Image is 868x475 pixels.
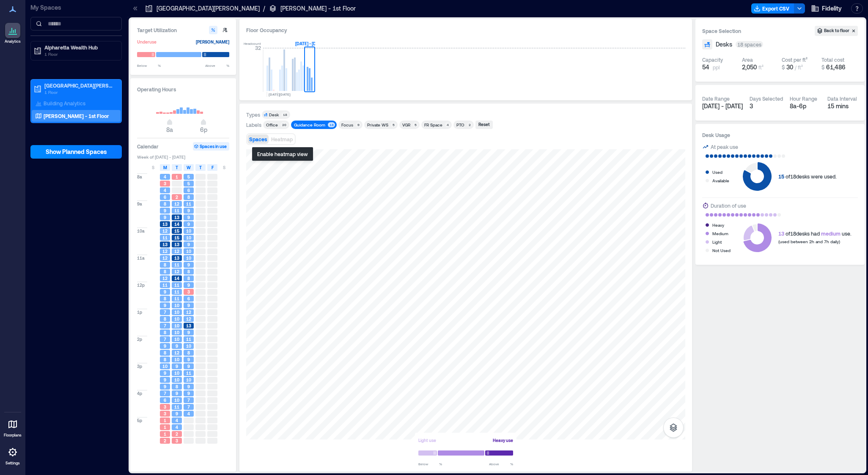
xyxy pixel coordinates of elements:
span: 1 [164,431,166,437]
div: Not Used [712,246,731,255]
div: Available [712,176,729,185]
span: S [152,164,154,171]
span: 10 [174,370,179,376]
span: Below % [418,461,442,467]
div: Guidance Room [294,122,325,128]
span: 3p [137,363,142,369]
span: 9 [164,370,166,376]
span: Desks [716,40,732,49]
span: 10 [186,343,191,349]
span: 11 [162,235,168,241]
span: F [212,164,214,171]
span: 13 [186,323,191,329]
p: 1 Floor [44,51,115,58]
div: Private WS [367,122,388,128]
text: [DATE] [269,92,280,96]
span: 6 [187,296,190,302]
div: Date Range [702,95,730,102]
div: Heavy [712,221,724,229]
span: 9 [187,302,190,308]
span: [DATE] - [DATE] [702,102,743,110]
a: Analytics [2,20,23,47]
span: 9 [187,384,190,390]
div: Labels [246,121,261,128]
span: 8 [187,275,190,281]
span: 12 [174,201,179,207]
button: Spaces [247,135,269,144]
span: medium [821,231,841,236]
div: Area [742,56,753,63]
span: 2,050 [742,63,757,71]
div: 18 [328,122,335,127]
span: 7 [164,309,166,315]
span: $ [821,64,824,70]
span: 9 [164,377,166,383]
span: 15 [778,173,784,179]
button: Reset [475,121,493,129]
span: S [223,164,225,171]
div: 18 spaces [736,41,763,48]
span: 13 [174,214,179,220]
span: 12 [174,248,179,254]
span: 30 [786,63,793,71]
p: Floorplans [4,433,22,438]
a: Floorplans [1,414,24,440]
span: Above % [205,63,229,68]
span: 9 [187,208,190,214]
span: 12 [162,248,168,254]
span: 1 [176,174,178,180]
h3: Desk Usage [702,131,858,139]
button: Show Planned Spaces [30,145,122,159]
span: 5 [187,174,190,180]
span: 10 [174,316,179,322]
span: 4 [187,411,190,417]
span: 12 [174,350,179,356]
p: Alpharetta Wealth Hub [44,44,115,51]
span: 2 [164,438,166,444]
span: 9a [137,201,142,207]
p: [PERSON_NAME] - 1st Floor [44,113,109,119]
div: FR Space [424,122,442,128]
span: 10 [186,377,191,383]
span: 4 [164,174,166,180]
span: Above % [489,461,513,467]
span: 10 [162,363,168,369]
span: 8 [164,269,166,275]
span: T [176,164,178,171]
span: 15 [174,228,179,234]
p: My Spaces [30,3,122,12]
span: 9 [187,262,190,268]
div: 8a - 6p [790,102,821,110]
span: / ft² [795,64,803,70]
span: 8 [164,316,166,322]
span: 8 [187,194,190,200]
span: 12 [162,228,168,234]
h3: Calendar [137,142,159,151]
span: 12 [162,275,168,281]
span: 10 [186,235,191,241]
span: 8a [137,174,142,180]
span: 11 [174,208,179,214]
span: 8 [187,269,190,275]
div: 3 [750,102,783,110]
h3: Operating Hours [137,85,229,93]
span: 8 [176,384,178,390]
span: 9 [164,302,166,308]
span: 12 [186,316,191,322]
span: 3 [164,181,166,187]
div: PTO [456,122,464,128]
span: W [187,164,191,171]
span: ft² [758,64,764,70]
span: Show Planned Spaces [46,148,107,156]
span: 11a [137,255,145,261]
div: Floor Occupancy [246,26,685,34]
div: Light [712,238,722,246]
span: 7 [164,323,166,329]
div: Office [266,122,278,128]
span: 10 [174,309,179,315]
div: 20 [280,122,288,127]
span: 4p [137,390,142,396]
div: Data Interval [827,95,857,102]
div: Desk [269,112,279,118]
div: Cost per ft² [782,56,808,63]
